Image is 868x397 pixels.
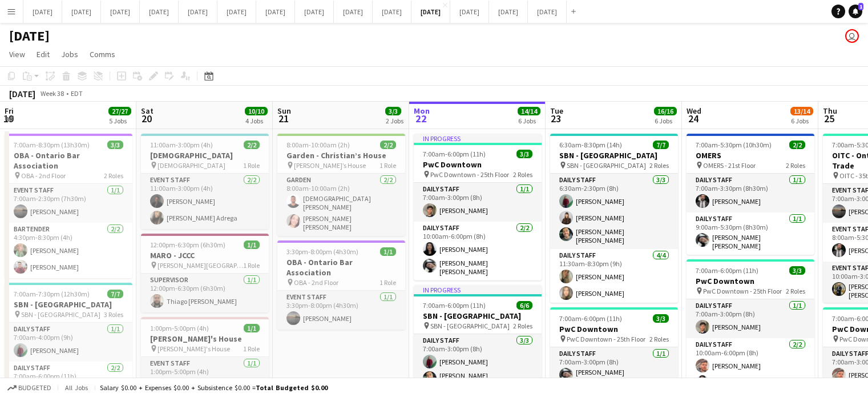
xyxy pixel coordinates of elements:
app-card-role: Supervisor1/112:00pm-6:30pm (6h30m)Thiago [PERSON_NAME] [141,274,269,312]
a: Edit [32,47,54,62]
button: [DATE] [217,1,256,23]
span: [DEMOGRAPHIC_DATA] [158,161,225,170]
span: 2 Roles [786,161,805,170]
button: [DATE] [373,1,411,23]
span: 6/6 [516,301,532,310]
span: OMERS - 21st Floor [703,161,756,170]
span: 13/14 [790,107,813,115]
h3: OBA - Ontario Bar Association [277,257,405,278]
div: 7:00am-6:00pm (11h)3/3PwC Downtown PwC Downtown - 25th Floor2 RolesDaily Staff1/17:00am-3:00pm (8... [687,259,814,394]
app-card-role: Daily Staff2/210:00am-6:00pm (8h)[PERSON_NAME][PERSON_NAME] [687,338,814,394]
span: 2 Roles [104,171,123,180]
button: [DATE] [528,1,567,23]
app-card-role: Daily Staff1/17:00am-3:00pm (8h)[PERSON_NAME] [687,299,814,338]
h3: PwC Downtown [550,324,678,334]
button: [DATE] [295,1,334,23]
span: 14/14 [518,107,540,115]
span: Comms [90,49,115,59]
span: 2 Roles [786,287,805,295]
span: [PERSON_NAME][GEOGRAPHIC_DATA] [158,261,243,270]
span: 21 [276,112,291,125]
span: 23 [548,112,563,125]
span: 3/3 [653,314,669,323]
span: Sat [141,106,154,116]
span: 7:00am-6:00pm (11h) [423,150,486,158]
div: EDT [71,89,83,98]
h3: PwC Downtown [414,159,542,170]
span: Sun [277,106,291,116]
h3: SBN - [GEOGRAPHIC_DATA] [550,150,678,161]
app-card-role: Bartender2/24:30pm-8:30pm (4h)[PERSON_NAME][PERSON_NAME] [5,223,132,278]
h3: PwC Downtown [687,276,814,286]
button: [DATE] [489,1,528,23]
button: [DATE] [62,1,101,23]
app-job-card: 7:00am-5:30pm (10h30m)2/2OMERS OMERS - 21st Floor2 RolesDaily Staff1/17:00am-3:30pm (8h30m)[PERSO... [687,134,814,255]
a: 1 [849,5,862,18]
app-card-role: Daily Staff3/36:30am-2:30pm (8h)[PERSON_NAME][PERSON_NAME][PERSON_NAME] [PERSON_NAME] [550,174,678,249]
span: SBN - [GEOGRAPHIC_DATA] [567,161,646,170]
div: [DATE] [9,88,35,99]
div: 12:00pm-6:30pm (6h30m)1/1MARO - JCCC [PERSON_NAME][GEOGRAPHIC_DATA]1 RoleSupervisor1/112:00pm-6:3... [141,234,269,312]
h3: SBN - [GEOGRAPHIC_DATA] [414,311,542,321]
span: SBN - [GEOGRAPHIC_DATA] [430,322,510,330]
span: 1 Role [243,344,260,353]
span: 7:00am-5:30pm (10h30m) [696,141,772,149]
app-job-card: 7:00am-8:30pm (13h30m)3/3OBA - Ontario Bar Association OBA - 2nd Floor2 RolesEvent Staff1/17:00am... [5,134,132,278]
app-card-role: Daily Staff1/17:00am-4:00pm (9h)[PERSON_NAME] [5,323,132,362]
span: Thu [823,106,837,116]
button: [DATE] [450,1,489,23]
span: 11:00am-3:00pm (4h) [150,141,213,149]
app-card-role: Daily Staff4/411:30am-8:30pm (9h)[PERSON_NAME][PERSON_NAME] [550,249,678,341]
div: 2 Jobs [386,117,403,125]
div: 6 Jobs [518,117,540,125]
span: Budgeted [18,384,51,392]
span: All jobs [63,383,90,392]
a: Comms [85,47,120,62]
app-card-role: Daily Staff1/17:00am-3:00pm (8h)[PERSON_NAME] [414,183,542,222]
app-card-role: Daily Staff1/17:00am-3:30pm (8h30m)[PERSON_NAME] [687,174,814,212]
span: 19 [3,112,14,125]
span: 1 [858,3,863,10]
span: 8:00am-10:00am (2h) [286,141,350,149]
span: 1:00pm-5:00pm (4h) [150,324,209,332]
span: 7:00am-6:00pm (11h) [423,301,486,310]
div: In progress7:00am-6:00pm (11h)3/3PwC Downtown PwC Downtown - 25th Floor2 RolesDaily Staff1/17:00a... [414,134,542,280]
span: 2/2 [380,141,396,149]
a: View [5,47,30,62]
app-job-card: 8:00am-10:00am (2h)2/2Garden - Christian’s House [PERSON_NAME]’s House1 RoleGarden2/28:00am-10:00... [277,134,405,236]
h1: [DATE] [9,27,50,45]
span: 12:00pm-6:30pm (6h30m) [150,240,225,249]
span: 25 [821,112,837,125]
div: 6:30am-8:30pm (14h)7/7SBN - [GEOGRAPHIC_DATA] SBN - [GEOGRAPHIC_DATA]2 RolesDaily Staff3/36:30am-... [550,134,678,303]
a: Jobs [56,47,83,62]
div: 1:00pm-5:00pm (4h)1/1[PERSON_NAME]'s House [PERSON_NAME]'s House1 RoleEvent Staff1/11:00pm-5:00pm... [141,317,269,396]
span: 7:00am-6:00pm (11h) [559,314,622,323]
span: 1/1 [244,240,260,249]
button: Budgeted [6,382,53,394]
app-card-role: Daily Staff1/17:00am-3:00pm (8h)[PERSON_NAME] [PERSON_NAME] [550,347,678,390]
span: 7:00am-8:30pm (13h30m) [14,141,90,149]
span: [PERSON_NAME]'s House [158,344,230,353]
app-card-role: Daily Staff1/19:00am-5:30pm (8h30m)[PERSON_NAME] [PERSON_NAME] [687,212,814,255]
span: Week 38 [38,89,66,98]
span: 1 Role [243,261,260,270]
span: 3/3 [516,150,532,158]
span: 20 [139,112,154,125]
span: 10/10 [245,107,268,115]
h3: MARO - JCCC [141,250,269,260]
span: Wed [687,106,701,116]
span: 2 Roles [513,170,532,179]
button: [DATE] [179,1,217,23]
span: 1 Role [380,278,396,287]
span: 1 Role [243,161,260,170]
div: 4 Jobs [245,117,267,125]
span: OBA - 2nd Floor [294,278,338,287]
button: [DATE] [256,1,295,23]
div: 6 Jobs [791,117,813,125]
span: Fri [5,106,14,116]
span: 7/7 [653,141,669,149]
span: PwC Downtown - 25th Floor [567,335,645,343]
span: 24 [685,112,701,125]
